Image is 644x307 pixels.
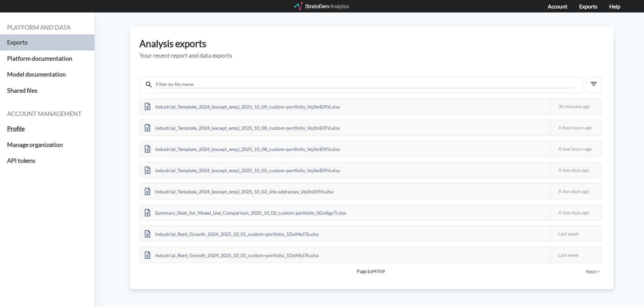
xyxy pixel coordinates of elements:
[140,103,345,109] a: Industrial_Template_2024_(except_emp)_2025_10_09_custom-portfolio_Vq3mE0Y6.xlsx
[140,120,345,135] div: Industrial_Template_2024_(except_emp)_2025_10_08_custom-portfolio_Vq3mE0Y6.xlsx
[551,162,601,178] div: A few days ago
[579,3,597,9] a: Exports
[139,38,604,49] h3: Analysis exports
[140,188,338,193] a: Industrial_Template_2024_(except_emp)_2025_10_02_site-addresses_Vq3mE0Y6.xlsx
[140,184,338,199] div: Industrial_Template_2024_(except_emp)_2025_10_02_site-addresses_Vq3mE0Y6.xlsx
[7,51,87,67] a: Platform documentation
[140,145,345,151] a: Industrial_Template_2024_(except_emp)_2025_10_08_custom-portfolio_Vq3mE0Y6.xlsx
[551,247,601,263] div: Last week
[140,162,345,178] div: Industrial_Template_2024_(except_emp)_2025_10_02_custom-portfolio_Vq3mE0Y6.xlsx
[140,166,345,172] a: Industrial_Template_2024_(except_emp)_2025_10_02_custom-portfolio_Vq3mE0Y6.xlsx
[140,251,323,257] a: Industrial_Rent_Growth_2024_2025_10_01_custom-portfolio_1DoMeJ7b.xlsx
[548,3,567,9] a: Account
[140,205,351,220] div: Summary_Stats_for_Mixed_Use_Comparison_2025_10_02_custom-portfolio_0DvXgy7l.xlsx
[7,137,87,153] a: Manage organization
[551,205,601,220] div: A few days ago
[140,247,323,263] div: Industrial_Rent_Growth_2024_2025_10_01_custom-portfolio_1DoMeJ7b.xlsx
[551,120,601,135] div: A few hours ago
[140,209,351,215] a: Summary_Stats_for_Mixed_Use_Comparison_2025_10_02_custom-portfolio_0DvXgy7l.xlsx
[140,141,345,156] div: Industrial_Template_2024_(except_emp)_2025_10_08_custom-portfolio_Vq3mE0Y6.xlsx
[551,226,601,241] div: Last week
[584,268,602,275] button: Next >
[7,24,87,31] h4: Platform and data
[609,3,620,9] a: Help
[140,124,345,130] a: Industrial_Template_2024_(except_emp)_2025_10_08_custom-portfolio_Vq3mE0Y6.xlsx
[163,268,578,275] span: Page 1 of 4769
[140,99,345,114] div: Industrial_Template_2024_(except_emp)_2025_10_09_custom-portfolio_Vq3mE0Y6.xlsx
[551,99,601,114] div: 30 minutes ago
[551,184,601,199] div: A few days ago
[140,226,323,241] div: Industrial_Rent_Growth_2024_2025_10_01_custom-portfolio_1DoMeJ7b.xlsx
[7,34,87,51] a: Exports
[155,81,574,88] input: Filter by file name
[7,66,87,83] a: Model documentation
[7,121,87,137] a: Profile
[7,153,87,169] a: API tokens
[140,230,323,236] a: Industrial_Rent_Growth_2024_2025_10_01_custom-portfolio_1DoMeJ7b.xlsx
[551,141,601,156] div: A few hours ago
[7,83,87,99] a: Shared files
[7,111,87,117] h4: Account management
[139,52,604,59] h5: Your recent report and data exports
